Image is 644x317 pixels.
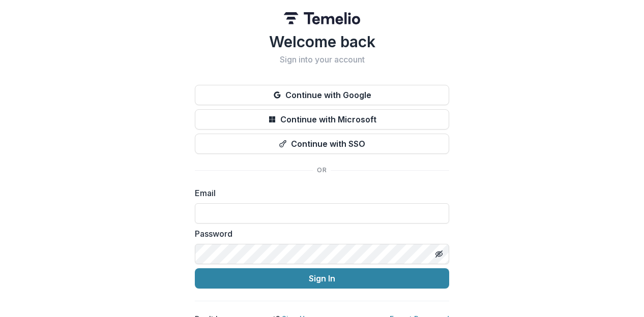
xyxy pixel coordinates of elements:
[195,33,449,51] h1: Welcome back
[284,12,360,24] img: Temelio
[195,109,449,130] button: Continue with Microsoft
[431,246,447,262] button: Toggle password visibility
[195,228,443,240] label: Password
[195,85,449,105] button: Continue with Google
[195,268,449,289] button: Sign In
[195,134,449,154] button: Continue with SSO
[195,55,449,65] h2: Sign into your account
[195,187,443,199] label: Email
